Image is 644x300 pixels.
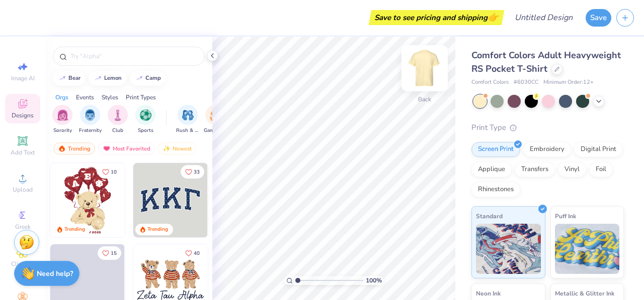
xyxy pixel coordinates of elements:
[555,224,620,274] img: Puff Ink
[471,142,520,157] div: Screen Print
[194,251,200,256] span: 40
[138,127,153,134] span: Sports
[176,105,199,134] button: filter button
[111,251,117,256] span: 15
[476,224,541,274] img: Standard
[523,142,571,157] div: Embroidery
[586,9,611,27] button: Save
[147,226,168,233] div: Trending
[98,246,121,260] button: Like
[76,93,94,102] div: Events
[507,8,581,28] input: Untitled Design
[98,165,121,179] button: Like
[488,11,499,23] span: 👉
[13,186,33,194] span: Upload
[79,105,102,134] button: filter button
[163,145,171,152] img: Newest.gif
[85,109,96,121] img: Fraternity Image
[53,142,95,155] div: Trending
[182,109,194,121] img: Rush & Bid Image
[53,71,85,86] button: bear
[158,142,196,155] div: Newest
[476,211,503,221] span: Standard
[471,78,509,87] span: Comfort Colors
[52,105,72,134] button: filter button
[405,48,445,88] img: Back
[64,226,85,233] div: Trending
[111,170,117,175] span: 10
[589,162,613,177] div: Foil
[52,105,72,134] div: filter for Sorority
[79,127,102,134] span: Fraternity
[98,142,155,155] div: Most Favorited
[555,288,614,298] span: Metallic & Glitter Ink
[112,127,123,134] span: Club
[112,109,123,121] img: Club Image
[135,75,143,81] img: trend_line.gif
[371,10,502,25] div: Save to see pricing and shipping
[133,163,208,237] img: 3b9aba4f-e317-4aa7-a679-c95a879539bd
[108,105,128,134] div: filter for Club
[176,105,199,134] div: filter for Rush & Bid
[124,163,199,237] img: e74243e0-e378-47aa-a400-bc6bcb25063a
[53,127,72,134] span: Sorority
[476,288,501,298] span: Neon Ink
[543,78,594,87] span: Minimum Order: 12 +
[104,75,122,81] div: lemon
[103,145,111,152] img: most_fav.gif
[140,109,151,121] img: Sports Image
[181,165,204,179] button: Like
[471,182,520,197] div: Rhinestones
[555,211,576,221] span: Puff Ink
[471,49,621,75] span: Comfort Colors Adult Heavyweight RS Pocket T-Shirt
[79,105,102,134] div: filter for Fraternity
[204,105,227,134] button: filter button
[58,75,66,81] img: trend_line.gif
[108,105,128,134] button: filter button
[204,127,227,134] span: Game Day
[69,51,198,61] input: Try "Alpha"
[55,93,68,102] div: Orgs
[50,163,125,237] img: 587403a7-0594-4a7f-b2bd-0ca67a3ff8dd
[515,162,555,177] div: Transfers
[130,71,166,86] button: camp
[135,105,155,134] div: filter for Sports
[126,93,156,102] div: Print Types
[5,260,40,276] span: Clipart & logos
[57,109,68,121] img: Sorority Image
[145,75,161,81] div: camp
[11,148,35,157] span: Add Text
[574,142,623,157] div: Digital Print
[181,246,204,260] button: Like
[135,105,155,134] button: filter button
[58,145,66,152] img: trending.gif
[514,78,538,87] span: # 6030CC
[418,95,431,104] div: Back
[102,93,118,102] div: Styles
[204,105,227,134] div: filter for Game Day
[210,109,221,121] img: Game Day Image
[94,75,102,81] img: trend_line.gif
[207,163,282,237] img: edfb13fc-0e43-44eb-bea2-bf7fc0dd67f9
[471,162,512,177] div: Applique
[12,111,34,119] span: Designs
[366,276,382,285] span: 100 %
[15,223,31,231] span: Greek
[176,127,199,134] span: Rush & Bid
[11,74,35,82] span: Image AI
[558,162,586,177] div: Vinyl
[471,122,624,133] div: Print Type
[89,71,126,86] button: lemon
[68,75,80,81] div: bear
[37,269,73,278] strong: Need help?
[194,170,200,175] span: 33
